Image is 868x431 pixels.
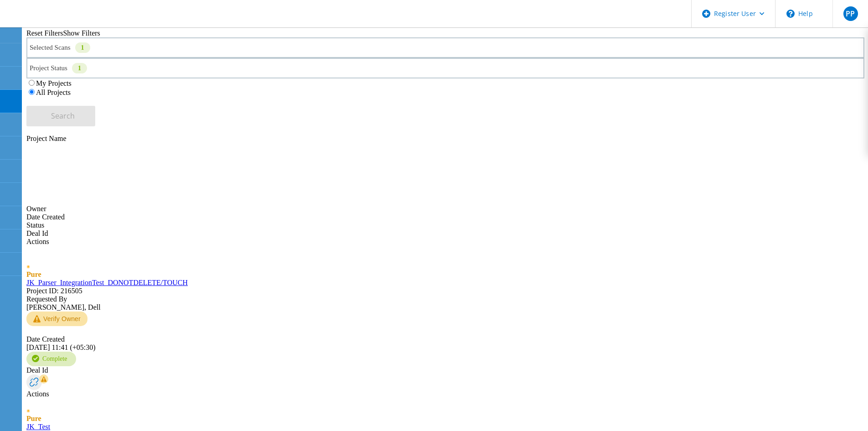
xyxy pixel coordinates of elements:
[26,238,864,246] div: Actions
[26,37,864,58] div: Selected Scans
[26,287,82,295] span: Project ID: 216505
[26,366,864,374] div: Deal Id
[26,390,864,398] div: Actions
[26,106,95,126] button: Search
[51,111,75,121] span: Search
[26,270,41,278] span: Pure
[846,10,855,17] span: PP
[36,79,72,87] label: My Projects
[26,221,864,229] div: Status
[26,29,63,37] a: Reset Filters
[26,423,50,431] a: JK_Test
[26,295,864,303] div: Requested By
[26,295,864,312] div: [PERSON_NAME], Dell
[9,18,107,26] a: Live Optics Dashboard
[26,213,864,221] div: Date Created
[36,88,71,96] label: All Projects
[26,229,864,238] div: Deal Id
[72,63,87,73] div: 1
[26,143,864,213] div: Owner
[26,352,76,366] div: Complete
[75,42,90,53] div: 1
[26,312,87,326] button: Verify Owner
[26,335,864,343] div: Date Created
[63,29,100,37] a: Show Filters
[26,415,41,422] span: Pure
[26,58,864,78] div: Project Status
[26,279,188,286] a: JK_Parser_IntegrationTest_DONOTDELETE/TOUCH
[786,10,795,18] svg: \n
[26,135,864,143] div: Project Name
[26,335,864,352] div: [DATE] 11:41 (+05:30)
